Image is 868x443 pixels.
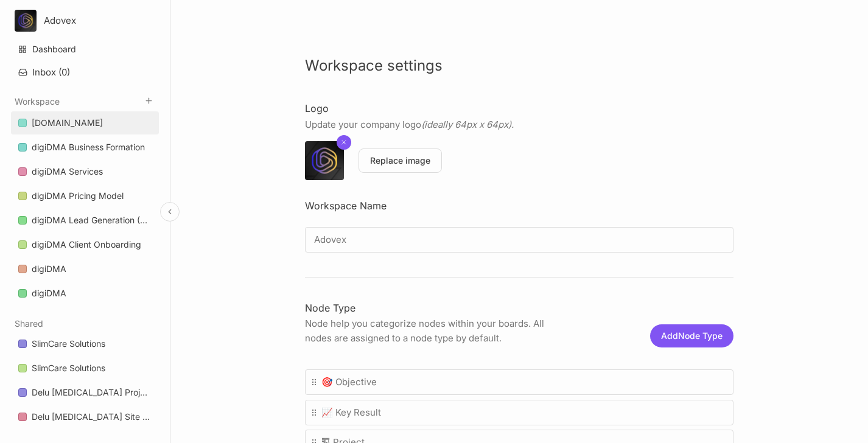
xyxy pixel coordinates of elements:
i: 🎯 [321,375,335,389]
div: [DOMAIN_NAME] [11,111,159,135]
div: Delu [MEDICAL_DATA] Project Management [32,385,152,400]
em: (ideally 64px x 64px). [421,119,514,130]
button: Adovex [15,10,155,32]
div: digiDMA Pricing Model [11,184,159,208]
div: SlimCare Solutions [11,332,159,356]
a: Dashboard [11,38,159,61]
div: digiDMA Client Onboarding [32,237,141,252]
div: digiDMA Services [32,164,103,179]
a: Delu [MEDICAL_DATA] Project Management [11,381,159,404]
div: digiDMA Lead Generation (Funnel) [32,213,152,228]
h4: Node Type [305,302,733,315]
span: Objective [321,375,377,389]
div: digiDMA Lead Generation (Funnel) [11,209,159,232]
a: [DOMAIN_NAME] [11,111,159,134]
a: SlimCare Solutions [11,357,159,380]
a: digiDMA [11,282,159,305]
div: [DOMAIN_NAME] [32,116,103,130]
button: Workspace [15,96,60,106]
button: Inbox (0) [11,61,159,83]
div: Delu [MEDICAL_DATA] Project Management [11,381,159,405]
div: digiDMA [32,262,66,276]
a: digiDMA Lead Generation (Funnel) [11,209,159,232]
a: digiDMA Services [11,160,159,183]
div: Workspace [11,108,159,310]
input: Enter a name... [305,227,733,253]
div: digiDMA Business Formation [11,136,159,159]
div: Shared [11,329,159,433]
div: 🎯Objective [305,369,733,395]
div: digiDMA [32,286,66,301]
a: SlimCare Solutions [11,332,159,355]
button: Shared [15,318,43,329]
button: AddNode Type [650,324,733,347]
div: digiDMA Business Formation [32,140,145,155]
i: 📈 [321,405,335,420]
div: SlimCare Solutions [32,361,105,375]
div: 📈Key Result [305,400,733,425]
a: digiDMA [11,257,159,281]
div: SlimCare Solutions [32,337,105,351]
a: digiDMA Client Onboarding [11,233,159,256]
div: digiDMA Pricing Model [32,189,124,203]
div: Delu [MEDICAL_DATA] Site Nav [11,405,159,429]
a: Delu [MEDICAL_DATA] Site Nav [11,405,159,428]
button: Replace image [359,148,442,173]
h1: Workspace settings [305,58,733,73]
h4: Workspace Name [305,200,733,212]
p: Update your company logo [305,117,733,132]
h4: Logo [305,102,733,115]
div: digiDMA Client Onboarding [11,233,159,257]
div: Delu [MEDICAL_DATA] Site Nav [32,410,152,424]
p: Node help you categorize nodes within your boards. All nodes are assigned to a node type by default. [305,316,562,346]
span: Key Result [321,405,381,420]
a: digiDMA Business Formation [11,136,159,159]
a: digiDMA Pricing Model [11,184,159,208]
div: Adovex [44,15,136,26]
